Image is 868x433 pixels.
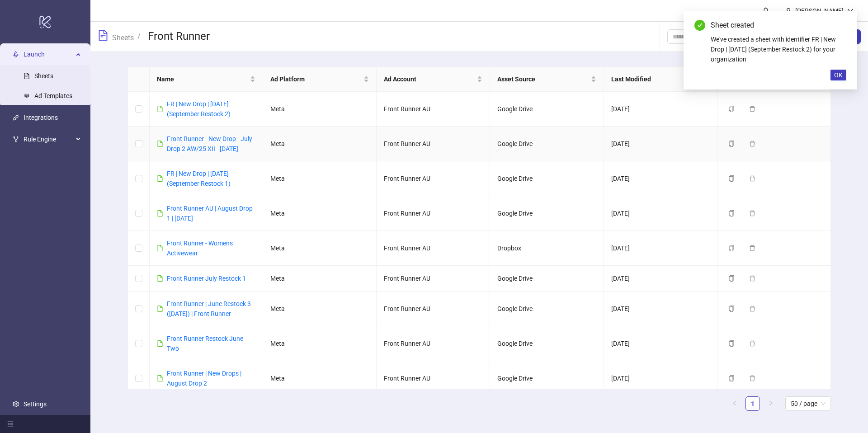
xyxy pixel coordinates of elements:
span: OK [834,71,843,79]
div: We've created a sheet with identifier FR | New Drop | [DATE] (September Restock 2) for your organ... [711,34,846,64]
span: check-circle [694,20,705,31]
button: OK [830,70,846,80]
a: Close [836,20,846,30]
div: Sheet created [711,20,846,31]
